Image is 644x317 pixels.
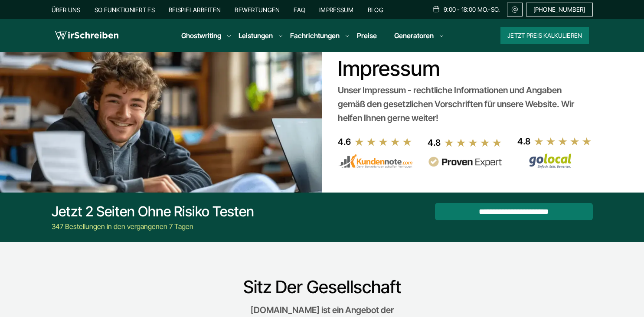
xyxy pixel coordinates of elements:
[338,154,412,169] img: kundennote
[511,6,519,13] img: Email
[338,56,589,81] h1: Impressum
[52,221,254,232] div: 347 Bestellungen in den vergangenen 7 Tagen
[294,6,305,13] a: FAQ
[146,303,498,317] p: [DOMAIN_NAME] ist ein Angebot der
[432,6,440,13] img: Schedule
[368,6,383,13] a: Blog
[319,6,354,13] a: Impressum
[533,6,585,13] span: [PHONE_NUMBER]
[52,277,593,297] h2: Sitz Der Gesellschaft
[290,30,340,41] a: Fachrichtungen
[357,31,377,40] a: Preise
[52,6,81,13] a: Über uns
[534,137,592,146] img: stars
[52,203,254,220] div: Jetzt 2 Seiten ohne Risiko testen
[95,6,155,13] a: So funktioniert es
[517,153,592,169] img: Wirschreiben Bewertungen
[444,138,502,147] img: stars
[235,6,280,13] a: Bewertungen
[517,134,530,148] div: 4.8
[55,29,118,42] img: logo wirschreiben
[526,3,593,16] a: [PHONE_NUMBER]
[428,157,502,167] img: provenexpert reviews
[444,6,500,13] span: 9:00 - 18:00 Mo.-So.
[354,137,412,147] img: stars
[181,30,221,41] a: Ghostwriting
[338,83,589,125] div: Unser Impressum - rechtliche Informationen und Angaben gemäß den gesetzlichen Vorschriften für un...
[239,30,273,41] a: Leistungen
[394,30,434,41] a: Generatoren
[338,135,351,149] div: 4.6
[169,6,221,13] a: Beispielarbeiten
[428,136,441,150] div: 4.8
[500,27,589,44] button: Jetzt Preis kalkulieren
